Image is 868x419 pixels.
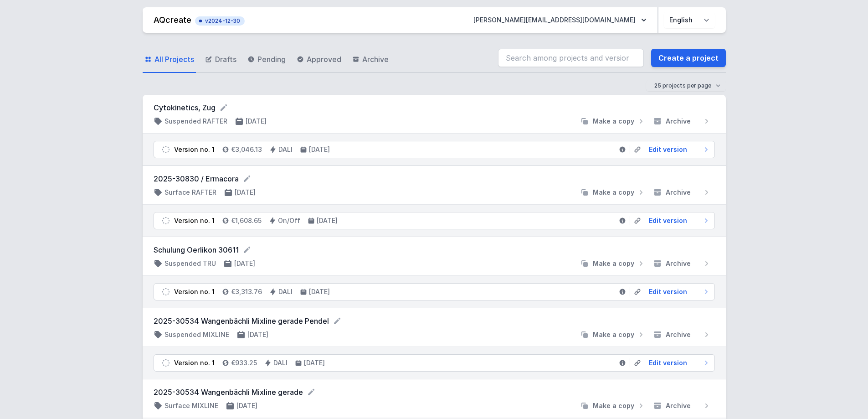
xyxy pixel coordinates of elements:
[231,358,257,367] h4: €933.25
[195,15,245,26] button: v2024-12-30
[304,358,325,367] h4: [DATE]
[649,117,715,126] button: Archive
[247,330,268,339] h4: [DATE]
[161,358,170,367] img: draft.svg
[649,330,715,339] button: Archive
[246,47,288,73] a: Pending
[307,54,341,65] span: Approved
[333,316,342,326] button: Rename project
[664,12,715,28] select: Choose language
[164,401,218,410] h4: Surface MIXLINE
[164,117,227,126] h4: Suspended RAFTER
[593,117,634,126] span: Make a copy
[164,330,229,339] h4: Suspended MIXLINE
[164,188,216,197] h4: Surface RAFTER
[174,145,215,154] div: Version no. 1
[246,117,267,126] h4: [DATE]
[164,259,216,268] h4: Suspended TRU
[666,117,691,126] span: Archive
[593,401,634,410] span: Make a copy
[576,401,649,410] button: Make a copy
[231,216,262,225] h4: €1,608.65
[576,188,649,197] button: Make a copy
[593,188,634,197] span: Make a copy
[649,188,715,197] button: Archive
[154,102,715,113] form: Cytokinetics, Zug
[350,47,390,73] a: Archive
[466,12,654,28] button: [PERSON_NAME][EMAIL_ADDRESS][DOMAIN_NAME]
[307,388,316,397] button: Rename project
[161,145,170,154] img: draft.svg
[593,259,634,268] span: Make a copy
[645,287,711,296] a: Edit version
[273,358,288,367] h4: DALI
[231,287,262,296] h4: €3,313.76
[593,330,634,339] span: Make a copy
[161,216,170,225] img: draft.svg
[645,145,711,154] a: Edit version
[154,54,194,65] span: All Projects
[666,259,691,268] span: Archive
[143,47,196,73] a: All Projects
[203,47,238,73] a: Drafts
[242,174,252,183] button: Rename project
[154,316,715,326] form: 2025-30534 Wangenbächli Mixline gerade Pendel
[362,54,389,65] span: Archive
[236,401,257,410] h4: [DATE]
[498,49,644,67] input: Search among projects and versions...
[219,103,228,112] button: Rename project
[278,216,300,225] h4: On/Off
[649,145,687,154] span: Edit version
[309,287,330,296] h4: [DATE]
[215,54,236,65] span: Drafts
[161,287,170,296] img: draft.svg
[649,259,715,268] button: Archive
[231,145,262,154] h4: €3,046.13
[235,188,256,197] h4: [DATE]
[649,358,687,367] span: Edit version
[295,47,343,73] a: Approved
[649,287,687,296] span: Edit version
[666,188,691,197] span: Archive
[278,287,293,296] h4: DALI
[649,401,715,410] button: Archive
[576,330,649,339] button: Make a copy
[242,245,252,254] button: Rename project
[576,259,649,268] button: Make a copy
[317,216,338,225] h4: [DATE]
[651,49,726,67] a: Create a project
[309,145,330,154] h4: [DATE]
[154,173,715,184] form: 2025-30830 / Ermacora
[666,401,691,410] span: Archive
[645,216,711,225] a: Edit version
[174,216,215,225] div: Version no. 1
[154,387,715,398] form: 2025-30534 Wangenbächli Mixline gerade
[278,145,293,154] h4: DALI
[174,287,215,296] div: Version no. 1
[234,259,255,268] h4: [DATE]
[576,117,649,126] button: Make a copy
[200,17,240,25] span: v2024-12-30
[666,330,691,339] span: Archive
[649,216,687,225] span: Edit version
[257,54,286,65] span: Pending
[645,358,711,367] a: Edit version
[154,15,191,25] a: AQcreate
[174,358,215,367] div: Version no. 1
[154,244,715,255] form: Schulung Oerlikon 30611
